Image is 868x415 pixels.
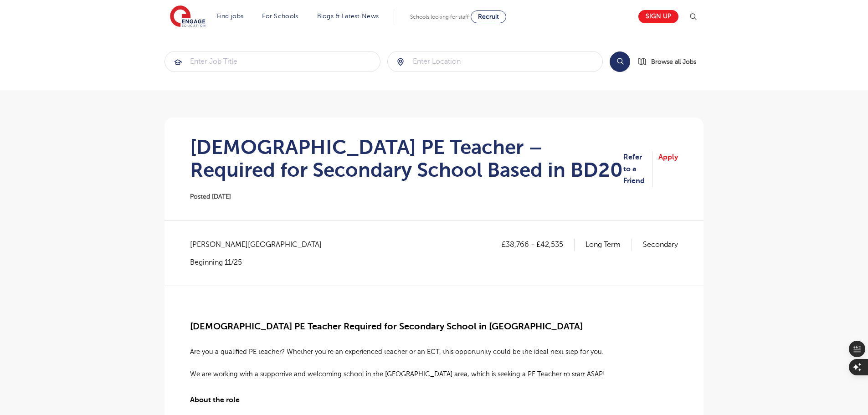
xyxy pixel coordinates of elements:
span: Schools looking for staff [410,14,469,20]
img: Engage Education [170,5,205,28]
span: We are working with a supportive and welcoming school in the [GEOGRAPHIC_DATA] area, which is see... [190,370,605,378]
a: Refer to a Friend [623,151,652,187]
p: £38,766 - £42,535 [502,239,575,251]
a: Browse all Jobs [637,56,704,67]
a: Sign up [638,10,678,23]
input: Submit [388,51,603,72]
span: [PERSON_NAME][GEOGRAPHIC_DATA] [190,239,331,251]
a: Find jobs [217,13,244,20]
a: Recruit [471,10,506,23]
div: Submit [164,51,380,72]
span: About the role [190,396,240,404]
a: Blogs & Latest News [317,13,379,20]
span: Browse all Jobs [651,56,696,67]
p: Beginning 11/25 [190,257,331,267]
a: Apply [658,151,678,187]
a: For Schools [262,13,298,20]
span: [DEMOGRAPHIC_DATA] PE Teacher Required for Secondary School in [GEOGRAPHIC_DATA] [190,321,583,332]
p: Secondary [643,239,678,251]
input: Submit [165,51,380,72]
button: Search [610,51,630,72]
span: Recruit [478,13,499,20]
h1: [DEMOGRAPHIC_DATA] PE Teacher – Required for Secondary School Based in BD20 [190,136,623,181]
span: Are you a qualified PE teacher? Whether you’re an experienced teacher or an ECT, this opportunity... [190,348,604,355]
span: Posted [DATE] [190,193,231,200]
p: Long Term [586,239,632,251]
div: Submit [387,51,603,72]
